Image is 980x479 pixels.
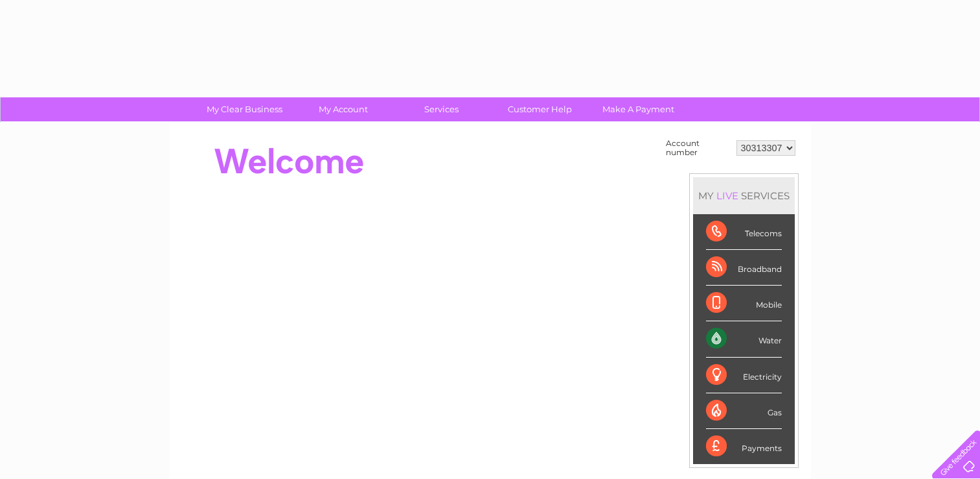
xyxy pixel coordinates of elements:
[706,321,782,357] div: Water
[706,358,782,393] div: Electricity
[290,97,396,121] a: My Account
[585,97,692,121] a: Make A Payment
[706,393,782,429] div: Gas
[486,97,593,121] a: Customer Help
[706,250,782,286] div: Broadband
[714,190,741,202] div: LIVE
[706,429,782,464] div: Payments
[388,97,495,121] a: Services
[706,286,782,321] div: Mobile
[693,177,795,214] div: MY SERVICES
[663,136,733,160] td: Account number
[191,97,298,121] a: My Clear Business
[706,214,782,250] div: Telecoms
